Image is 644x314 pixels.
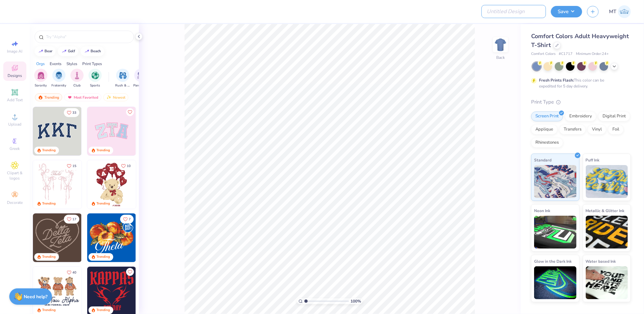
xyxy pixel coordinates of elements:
[534,266,577,299] img: Glow in the Dark Ink
[45,34,130,40] input: Try "Alpha"
[24,294,48,300] strong: Need help?
[55,72,63,79] img: Fraternity Image
[534,207,550,214] span: Neon Ink
[96,308,110,313] div: Trending
[35,46,56,56] button: bear
[609,5,631,18] a: MT
[531,111,563,121] div: Screen Print
[531,125,557,134] div: Applique
[576,51,609,57] span: Minimum Order: 24 +
[531,138,563,148] div: Rhinestones
[534,216,577,249] img: Neon Ink
[106,95,112,100] img: Newest.gif
[137,72,145,79] img: Parent's Weekend Image
[559,125,586,134] div: Transfers
[33,107,82,156] img: 3b9aba4f-e317-4aa7-a679-c95a879539bd
[136,107,184,156] img: 5ee11766-d822-42f5-ad4e-763472bf8dcf
[52,69,66,88] div: filter for Fraternity
[64,268,79,277] button: Like
[90,83,100,88] span: Sports
[70,69,84,88] button: filter button
[72,218,76,221] span: 17
[64,161,79,170] button: Like
[119,72,127,79] img: Rush & Bid Image
[36,61,45,67] div: Orgs
[136,160,184,209] img: e74243e0-e378-47aa-a400-bc6bcb25063a
[73,83,81,88] span: Club
[96,148,110,153] div: Trending
[133,69,148,88] button: filter button
[72,271,76,274] span: 40
[551,6,582,17] button: Save
[8,122,21,127] span: Upload
[84,49,90,53] img: trend_line.gif
[103,93,128,101] div: Newest
[481,5,546,18] input: Untitled Design
[7,97,23,103] span: Add Text
[115,69,130,88] button: filter button
[42,308,56,313] div: Trending
[34,69,47,88] button: filter button
[37,72,45,79] img: Sorority Image
[81,160,130,209] img: d12a98c7-f0f7-4345-bf3a-b9f1b718b86e
[81,46,104,56] button: beach
[350,298,361,304] span: 100 %
[531,51,555,57] span: Comfort Colors
[539,78,574,83] strong: Fresh Prints Flash:
[33,213,82,262] img: 12710c6a-dcc0-49ce-8688-7fe8d5f96fe2
[586,216,628,249] img: Metallic & Glitter Ink
[52,83,66,88] span: Fraternity
[72,111,76,114] span: 33
[33,160,82,209] img: 83dda5b0-2158-48ca-832c-f6b4ef4c4536
[42,148,56,153] div: Trending
[35,83,47,88] span: Sorority
[496,55,505,60] div: Back
[45,49,53,53] div: bear
[133,69,148,88] div: filter for Parent's Weekend
[531,98,631,106] div: Print Type
[598,111,630,121] div: Digital Print
[64,215,79,224] button: Like
[115,69,130,88] div: filter for Rush & Bid
[38,95,43,100] img: trending.gif
[608,125,624,134] div: Foil
[118,161,134,170] button: Like
[42,254,56,259] div: Trending
[586,266,628,299] img: Water based Ink
[133,83,148,88] span: Parent's Weekend
[115,83,130,88] span: Rush & Bid
[126,268,134,276] button: Like
[34,69,47,88] div: filter for Sorority
[588,125,606,134] div: Vinyl
[81,213,130,262] img: ead2b24a-117b-4488-9b34-c08fd5176a7b
[586,207,625,214] span: Metallic & Glitter Ink
[82,61,102,67] div: Print Types
[534,157,552,163] span: Standard
[7,49,23,54] span: Image AI
[87,160,136,209] img: 587403a7-0594-4a7f-b2bd-0ca67a3ff8dd
[534,165,577,198] img: Standard
[96,201,110,206] div: Trending
[68,49,75,53] div: golf
[66,61,77,67] div: Styles
[87,107,136,156] img: 9980f5e8-e6a1-4b4a-8839-2b0e9349023c
[38,49,43,53] img: trend_line.gif
[91,49,101,53] div: beach
[52,69,66,88] button: filter button
[136,213,184,262] img: f22b6edb-555b-47a9-89ed-0dd391bfae4f
[129,218,131,221] span: 7
[58,46,78,56] button: golf
[8,73,22,78] span: Designs
[62,49,67,53] img: trend_line.gif
[565,111,596,121] div: Embroidery
[89,69,102,88] button: filter button
[494,38,507,51] img: Back
[127,164,131,168] span: 10
[618,5,631,18] img: Michelle Tapire
[7,200,23,205] span: Decorate
[534,258,572,265] span: Glow in the Dark Ink
[586,165,628,198] img: Puff Ink
[64,93,101,101] div: Most Favorited
[586,157,600,163] span: Puff Ink
[35,93,62,101] div: Trending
